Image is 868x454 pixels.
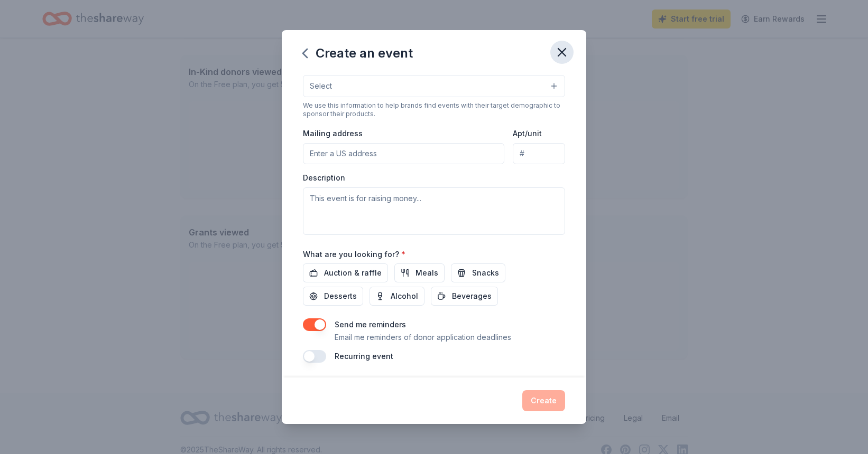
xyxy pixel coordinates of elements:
label: Mailing address [303,128,363,139]
p: Email me reminders of donor application deadlines [335,331,511,344]
span: Select [310,80,332,92]
button: Meals [394,263,445,282]
label: Recurring event [335,352,393,361]
div: We use this information to help brands find events with their target demographic to sponsor their... [303,101,565,118]
button: Beverages [431,287,498,306]
button: Select [303,75,565,97]
button: Snacks [451,263,505,282]
button: Alcohol [370,287,424,306]
span: Auction & raffle [324,267,382,279]
span: Desserts [324,290,357,302]
span: Alcohol [391,290,418,302]
button: Desserts [303,287,363,306]
label: Apt/unit [513,128,542,139]
input: # [513,143,565,164]
div: Create an event [303,45,413,62]
span: Meals [415,267,438,279]
label: Send me reminders [335,320,406,329]
input: Enter a US address [303,143,504,164]
button: Auction & raffle [303,263,388,282]
span: Snacks [472,267,499,279]
label: What are you looking for? [303,249,405,260]
span: Beverages [452,290,492,302]
label: Description [303,173,345,183]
